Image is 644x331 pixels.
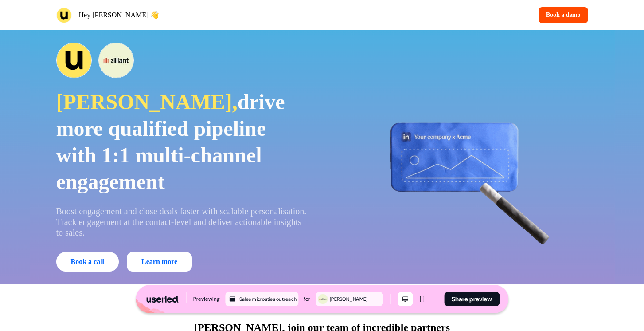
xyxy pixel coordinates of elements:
div: [PERSON_NAME] [330,295,381,303]
div: for [304,295,310,303]
p: Boost engagement and close deals faster with scalable personalisation. Track engagement at the co... [56,206,310,238]
button: Book a call [56,252,119,272]
button: Book a demo [539,7,588,23]
button: Mobile mode [414,292,429,306]
button: Desktop mode [398,292,413,306]
a: Learn more [127,252,192,272]
button: Share preview [444,292,500,306]
p: Hey [PERSON_NAME] 👋 [79,10,160,20]
div: Sales microsties outreach [239,295,297,303]
span: [PERSON_NAME], [56,90,238,114]
div: Previewing [193,295,220,303]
